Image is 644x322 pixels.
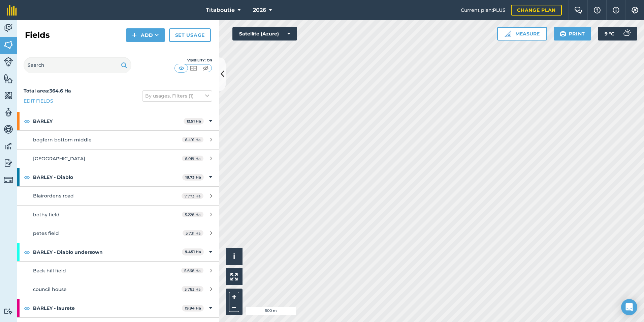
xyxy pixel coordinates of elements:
[142,90,212,101] button: By usages, Filters (1)
[33,168,182,186] strong: BARLEY - Diablo
[182,212,203,217] span: 5.228 Ha
[17,150,219,168] a: [GEOGRAPHIC_DATA]6.019 Ha
[183,230,203,236] span: 5.731 Ha
[126,28,165,42] button: Add
[24,117,30,125] img: svg+xml;base64,PHN2ZyB4bWxucz0iaHR0cDovL3d3dy53My5vcmcvMjAwMC9zdmciIHdpZHRoPSIxOCIgaGVpZ2h0PSIyNC...
[4,90,13,101] img: svg+xml;base64,PHN2ZyB4bWxucz0iaHR0cDovL3d3dy53My5vcmcvMjAwMC9zdmciIHdpZHRoPSI1NiIgaGVpZ2h0PSI2MC...
[185,306,201,311] strong: 19.94 Ha
[182,286,203,292] span: 3.783 Ha
[511,5,562,16] a: Change plan
[206,6,235,14] span: Titaboutie
[185,175,201,180] strong: 18.73 Ha
[4,158,13,168] img: svg+xml;base64,PD94bWwgdmVyc2lvbj0iMS4wIiBlbmNvZGluZz0idXRmLTgiPz4KPCEtLSBHZW5lcmF0b3I6IEFkb2JlIE...
[189,65,198,72] img: svg+xml;base64,PHN2ZyB4bWxucz0iaHR0cDovL3d3dy53My5vcmcvMjAwMC9zdmciIHdpZHRoPSI1MCIgaGVpZ2h0PSI0MC...
[7,5,17,16] img: fieldmargin Logo
[226,248,243,265] button: i
[17,206,219,224] a: bothy field5.228 Ha
[17,299,219,317] div: BARLEY - laurete19.94 Ha
[33,137,92,143] span: bogfern bottom middle
[33,299,182,317] strong: BARLEY - laurete
[17,131,219,149] a: bogfern bottom middle6.491 Ha
[232,27,297,41] button: Satellite (Azure)
[33,268,66,274] span: Back hill field
[177,65,186,72] img: svg+xml;base64,PHN2ZyB4bWxucz0iaHR0cDovL3d3dy53My5vcmcvMjAwMC9zdmciIHdpZHRoPSI1MCIgaGVpZ2h0PSI0MC...
[17,224,219,242] a: petes field5.731 Ha
[121,61,127,69] img: svg+xml;base64,PHN2ZyB4bWxucz0iaHR0cDovL3d3dy53My5vcmcvMjAwMC9zdmciIHdpZHRoPSIxOSIgaGVpZ2h0PSIyNC...
[605,27,614,41] span: 9 ° C
[181,268,203,273] span: 5.668 Ha
[461,6,506,14] span: Current plan : PLUS
[613,6,619,14] img: svg+xml;base64,PHN2ZyB4bWxucz0iaHR0cDovL3d3dy53My5vcmcvMjAwMC9zdmciIHdpZHRoPSIxNyIgaGVpZ2h0PSIxNy...
[229,292,239,302] button: +
[25,30,50,41] h2: Fields
[4,107,13,117] img: svg+xml;base64,PD94bWwgdmVyc2lvbj0iMS4wIiBlbmNvZGluZz0idXRmLTgiPz4KPCEtLSBHZW5lcmF0b3I6IEFkb2JlIE...
[4,74,13,84] img: svg+xml;base64,PHN2ZyB4bWxucz0iaHR0cDovL3d3dy53My5vcmcvMjAwMC9zdmciIHdpZHRoPSI1NiIgaGVpZ2h0PSI2MC...
[24,57,131,73] input: Search
[4,40,13,50] img: svg+xml;base64,PHN2ZyB4bWxucz0iaHR0cDovL3d3dy53My5vcmcvMjAwMC9zdmciIHdpZHRoPSI1NiIgaGVpZ2h0PSI2MC...
[574,7,582,14] img: Two speech bubbles overlapping with the left bubble in the forefront
[505,30,511,37] img: Ruler icon
[631,7,639,14] img: A cog icon
[201,65,210,72] img: svg+xml;base64,PHN2ZyB4bWxucz0iaHR0cDovL3d3dy53My5vcmcvMjAwMC9zdmciIHdpZHRoPSI1MCIgaGVpZ2h0PSI0MC...
[4,57,13,66] img: svg+xml;base64,PD94bWwgdmVyc2lvbj0iMS4wIiBlbmNvZGluZz0idXRmLTgiPz4KPCEtLSBHZW5lcmF0b3I6IEFkb2JlIE...
[17,280,219,298] a: council house3.783 Ha
[33,193,74,199] span: Blairordens road
[4,308,13,315] img: svg+xml;base64,PD94bWwgdmVyc2lvbj0iMS4wIiBlbmNvZGluZz0idXRmLTgiPz4KPCEtLSBHZW5lcmF0b3I6IEFkb2JlIE...
[169,28,211,42] a: Set usage
[17,187,219,205] a: Blairordens road7.773 Ha
[24,88,71,94] strong: Total area : 364.6 Ha
[4,175,13,185] img: svg+xml;base64,PD94bWwgdmVyc2lvbj0iMS4wIiBlbmNvZGluZz0idXRmLTgiPz4KPCEtLSBHZW5lcmF0b3I6IEFkb2JlIE...
[497,27,547,41] button: Measure
[17,112,219,130] div: BARLEY12.51 Ha
[33,112,184,130] strong: BARLEY
[182,137,203,142] span: 6.491 Ha
[560,30,566,38] img: svg+xml;base64,PHN2ZyB4bWxucz0iaHR0cDovL3d3dy53My5vcmcvMjAwMC9zdmciIHdpZHRoPSIxOSIgaGVpZ2h0PSIyNC...
[174,58,212,63] div: Visibility: On
[33,243,182,261] strong: BARLEY - Diablo undersown
[230,273,238,280] img: Four arrows, one pointing top left, one top right, one bottom right and the last bottom left
[593,7,601,14] img: A question mark icon
[182,193,203,199] span: 7.773 Ha
[24,97,53,105] a: Edit fields
[24,173,30,181] img: svg+xml;base64,PHN2ZyB4bWxucz0iaHR0cDovL3d3dy53My5vcmcvMjAwMC9zdmciIHdpZHRoPSIxOCIgaGVpZ2h0PSIyNC...
[17,243,219,261] div: BARLEY - Diablo undersown9.451 Ha
[33,156,85,162] span: [GEOGRAPHIC_DATA]
[17,262,219,280] a: Back hill field5.668 Ha
[229,302,239,312] button: –
[620,27,633,41] img: svg+xml;base64,PD94bWwgdmVyc2lvbj0iMS4wIiBlbmNvZGluZz0idXRmLTgiPz4KPCEtLSBHZW5lcmF0b3I6IEFkb2JlIE...
[621,299,637,315] div: Open Intercom Messenger
[33,230,59,236] span: petes field
[253,6,266,14] span: 2026
[4,141,13,151] img: svg+xml;base64,PD94bWwgdmVyc2lvbj0iMS4wIiBlbmNvZGluZz0idXRmLTgiPz4KPCEtLSBHZW5lcmF0b3I6IEFkb2JlIE...
[554,27,591,41] button: Print
[132,31,137,39] img: svg+xml;base64,PHN2ZyB4bWxucz0iaHR0cDovL3d3dy53My5vcmcvMjAwMC9zdmciIHdpZHRoPSIxNCIgaGVpZ2h0PSIyNC...
[4,124,13,134] img: svg+xml;base64,PD94bWwgdmVyc2lvbj0iMS4wIiBlbmNvZGluZz0idXRmLTgiPz4KPCEtLSBHZW5lcmF0b3I6IEFkb2JlIE...
[187,119,201,124] strong: 12.51 Ha
[24,304,30,312] img: svg+xml;base64,PHN2ZyB4bWxucz0iaHR0cDovL3d3dy53My5vcmcvMjAwMC9zdmciIHdpZHRoPSIxOCIgaGVpZ2h0PSIyNC...
[4,23,13,33] img: svg+xml;base64,PD94bWwgdmVyc2lvbj0iMS4wIiBlbmNvZGluZz0idXRmLTgiPz4KPCEtLSBHZW5lcmF0b3I6IEFkb2JlIE...
[185,249,201,254] strong: 9.451 Ha
[182,156,203,161] span: 6.019 Ha
[233,252,235,261] span: i
[33,212,60,218] span: bothy field
[24,248,30,256] img: svg+xml;base64,PHN2ZyB4bWxucz0iaHR0cDovL3d3dy53My5vcmcvMjAwMC9zdmciIHdpZHRoPSIxOCIgaGVpZ2h0PSIyNC...
[598,27,637,41] button: 9 °C
[17,168,219,186] div: BARLEY - Diablo18.73 Ha
[33,286,67,292] span: council house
